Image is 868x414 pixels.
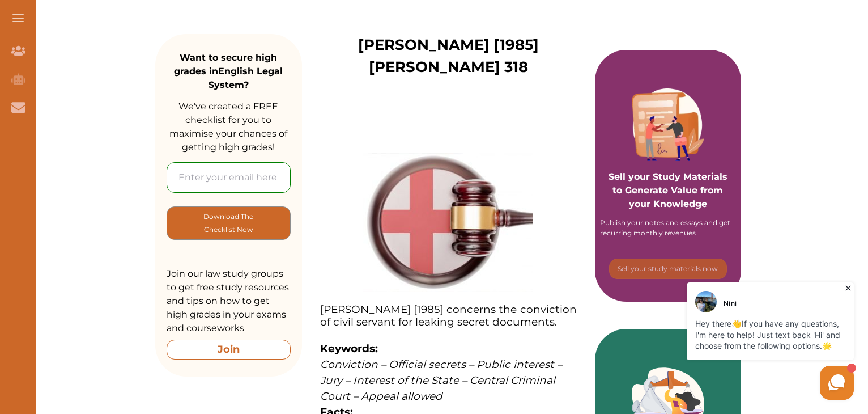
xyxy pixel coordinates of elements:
[609,259,727,279] button: [object Object]
[632,88,704,161] img: Purple card image
[363,153,533,292] img: English-Legal-System-feature-300x245.jpg
[167,206,291,240] button: [object Object]
[167,267,291,335] p: Join our law study groups to get free study resources and tips on how to get high grades in your ...
[167,340,291,360] button: Join
[600,218,736,238] div: Publish your notes and essays and get recurring monthly revenues
[169,101,287,153] span: We’ve created a FREE checklist for you to maximise your chances of getting high grades!
[174,52,283,90] strong: Want to secure high grades in English Legal System ?
[320,342,378,355] strong: Keywords:
[320,303,577,328] span: [PERSON_NAME] [1985] concerns the conviction of civil servant for leaking secret documents.
[606,138,730,211] p: Sell your Study Materials to Generate Value from your Knowledge
[190,210,267,236] p: Download The Checklist Now
[167,162,291,193] input: Enter your email here
[302,34,595,78] p: [PERSON_NAME] [1985] [PERSON_NAME] 318
[618,264,718,274] p: Sell your study materials now
[596,280,857,403] iframe: HelpCrunch
[320,358,562,403] span: Conviction – Official secrets – Public interest – Jury – Interest of the State – Central Criminal...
